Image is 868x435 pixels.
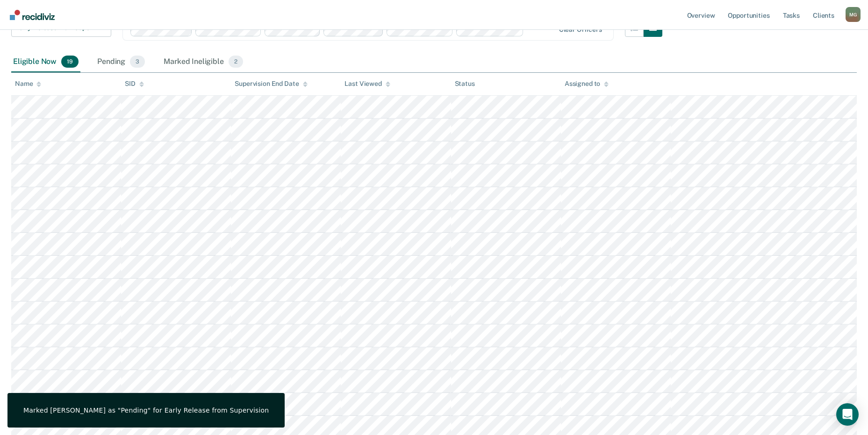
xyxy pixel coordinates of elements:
[836,403,859,426] div: Open Intercom Messenger
[61,56,79,68] span: 19
[344,80,390,88] div: Last Viewed
[846,7,861,22] div: M G
[23,406,269,414] div: Marked [PERSON_NAME] as "Pending" for Early Release from Supervision
[10,10,55,20] img: Recidiviz
[235,80,307,88] div: Supervision End Date
[455,80,475,88] div: Status
[846,7,861,22] button: Profile dropdown button
[162,52,245,72] div: Marked Ineligible2
[15,80,41,88] div: Name
[229,56,243,68] span: 2
[565,80,609,88] div: Assigned to
[125,80,144,88] div: SID
[11,52,80,72] div: Eligible Now19
[95,52,147,72] div: Pending3
[130,56,145,68] span: 3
